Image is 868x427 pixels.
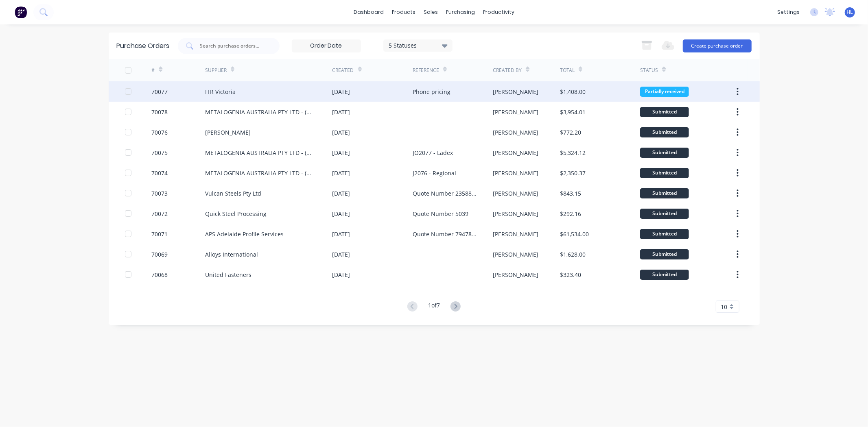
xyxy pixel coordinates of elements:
[640,67,658,74] div: Status
[205,189,261,198] div: Vulcan Steels Pty Ltd
[560,67,575,74] div: Total
[493,250,538,259] div: [PERSON_NAME]
[640,107,689,117] div: Submitted
[117,41,170,51] div: Purchase Orders
[413,67,439,74] div: Reference
[151,128,168,137] div: 70076
[560,230,589,238] div: $61,534.00
[560,148,586,157] div: $5,324.12
[493,108,538,116] div: [PERSON_NAME]
[151,87,168,96] div: 70077
[493,148,538,157] div: [PERSON_NAME]
[493,128,538,137] div: [PERSON_NAME]
[560,250,586,259] div: $1,628.00
[640,270,689,280] div: Submitted
[332,128,350,137] div: [DATE]
[640,209,689,219] div: Submitted
[350,6,388,18] a: dashboard
[205,230,284,238] div: APS Adelaide Profile Services
[151,148,168,157] div: 70075
[560,108,586,116] div: $3,954.01
[493,189,538,198] div: [PERSON_NAME]
[205,148,316,157] div: METALOGENIA AUSTRALIA PTY LTD - (MTG)
[332,250,350,259] div: [DATE]
[413,209,468,218] div: Quote Number 5039
[332,230,350,238] div: [DATE]
[640,188,689,198] div: Submitted
[151,209,168,218] div: 70072
[560,87,586,96] div: $1,408.00
[15,6,27,18] img: Factory
[560,270,581,279] div: $323.40
[205,169,316,177] div: METALOGENIA AUSTRALIA PTY LTD - (MTG)
[560,128,581,137] div: $772.20
[413,148,453,157] div: JO2077 - Ladex
[332,87,350,96] div: [DATE]
[442,6,479,18] div: purchasing
[773,6,804,18] div: settings
[332,209,350,218] div: [DATE]
[151,230,168,238] div: 70071
[493,270,538,279] div: [PERSON_NAME]
[493,209,538,218] div: [PERSON_NAME]
[428,301,440,313] div: 1 of 7
[413,169,456,177] div: J2076 - Regional
[413,230,477,238] div: Quote Number 79478 and 77949
[332,108,350,116] div: [DATE]
[205,209,267,218] div: Quick Steel Processing
[640,229,689,239] div: Submitted
[493,87,538,96] div: [PERSON_NAME]
[493,67,522,74] div: Created By
[640,168,689,178] div: Submitted
[205,270,251,279] div: United Fasteners
[640,249,689,259] div: Submitted
[479,6,518,18] div: productivity
[413,189,477,198] div: Quote Number 2358858
[721,303,728,311] span: 10
[332,148,350,157] div: [DATE]
[151,108,168,116] div: 70078
[205,67,227,74] div: Supplier
[332,189,350,198] div: [DATE]
[205,128,251,137] div: [PERSON_NAME]
[332,169,350,177] div: [DATE]
[493,169,538,177] div: [PERSON_NAME]
[413,87,450,96] div: Phone pricing
[199,42,267,50] input: Search purchase orders...
[292,40,361,52] input: Order Date
[420,6,442,18] div: sales
[560,189,581,198] div: $843.15
[332,67,354,74] div: Created
[205,108,316,116] div: METALOGENIA AUSTRALIA PTY LTD - (MTG)
[560,209,581,218] div: $292.16
[640,127,689,137] div: Submitted
[640,148,689,158] div: Submitted
[493,230,538,238] div: [PERSON_NAME]
[205,250,258,259] div: Alloys International
[683,39,752,52] button: Create purchase order
[389,41,447,50] div: 5 Statuses
[640,87,689,97] div: Partially received
[847,9,853,16] span: HL
[388,6,420,18] div: products
[332,270,350,279] div: [DATE]
[151,67,155,74] div: #
[151,169,168,177] div: 70074
[151,250,168,259] div: 70069
[151,270,168,279] div: 70068
[151,189,168,198] div: 70073
[560,169,586,177] div: $2,350.37
[205,87,236,96] div: ITR Victoria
